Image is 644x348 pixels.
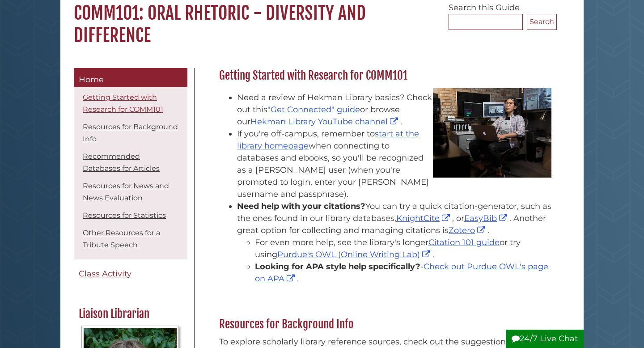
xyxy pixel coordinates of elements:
[464,213,509,223] a: EasyBib
[83,93,163,114] a: Getting Started with Research for COMM101
[255,261,552,285] li: - .
[79,75,104,85] span: Home
[237,129,419,151] a: start at the library homepage
[74,307,186,321] h2: Liaison Librarian
[215,317,557,331] h2: Resources for Background Info
[255,262,420,272] strong: Looking for APA style help specifically?
[237,200,552,285] li: You can try a quick citation-generator, such as the ones found in our library databases, , or . A...
[83,211,166,220] a: Resources for Statistics
[250,117,400,127] a: Hekman Library YouTube channel
[74,264,187,284] a: Class Activity
[428,238,500,247] a: Citation 101 guide
[83,229,160,249] a: Other Resources for a Tribute Speech
[255,262,548,284] a: Check out Purdue OWL's page on APA
[527,14,557,30] button: Search
[237,92,552,128] li: Need a review of Hekman Library basics? Check out this or browse our .
[79,269,131,279] span: Class Activity
[83,123,178,143] a: Resources for Background Info
[277,250,432,259] a: Purdue's OWL (Online Writing Lab)
[237,128,552,200] li: If you're off-campus, remember to when connecting to databases and ebooks, so you'll be recognize...
[255,237,552,261] li: For even more help, see the library's longer or try using .
[506,330,584,348] button: 24/7 Live Chat
[215,68,557,83] h2: Getting Started with Research for COMM101
[74,68,187,88] a: Home
[449,225,487,235] a: Zotero
[83,152,160,173] a: Recommended Databases for Articles
[396,213,452,223] a: KnightCite
[237,201,365,211] strong: Need help with your citations?
[267,105,360,115] a: "Get Connected" guide
[83,182,169,202] a: Resources for News and News Evaluation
